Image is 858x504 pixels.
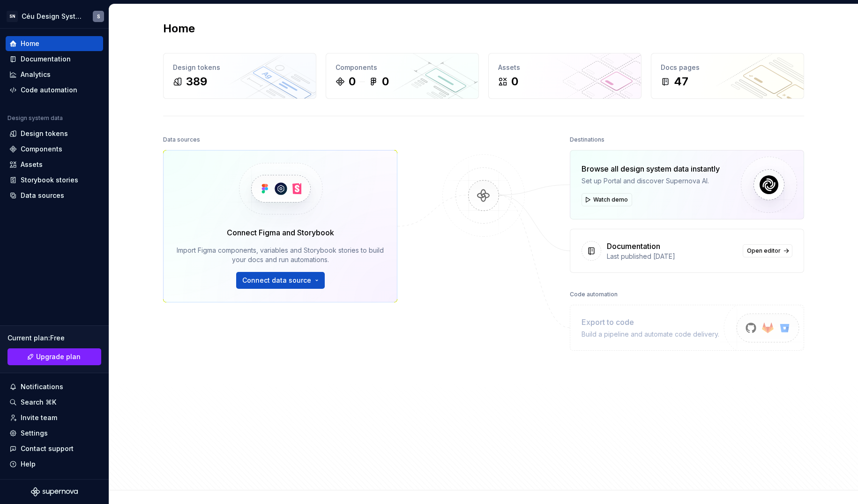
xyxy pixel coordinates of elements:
div: Assets [21,160,43,169]
div: Data sources [21,191,64,200]
button: Watch demo [582,193,632,206]
div: Settings [21,429,48,438]
div: Invite team [21,413,57,422]
a: Design tokens [6,126,103,141]
a: Storybook stories [6,173,103,188]
a: Components00 [326,53,479,99]
h2: Home [163,21,195,36]
div: Components [336,63,469,72]
span: Watch demo [593,196,628,203]
div: Browse all design system data instantly [582,163,720,174]
button: Connect data source [236,272,325,289]
div: Components [21,144,62,154]
div: Code automation [21,85,77,95]
a: Components [6,142,103,157]
a: Design tokens389 [163,53,316,99]
div: Export to code [582,316,719,328]
button: SNCéu Design SystemS [2,6,107,26]
div: Last published [DATE] [607,252,737,261]
div: Céu Design System [22,12,82,21]
span: Open editor [747,247,781,255]
a: Docs pages47 [651,53,804,99]
div: Notifications [21,382,63,391]
a: Assets0 [488,53,642,99]
div: Destinations [570,133,604,146]
a: Upgrade plan [7,348,101,365]
a: Data sources [6,188,103,203]
div: Connect Figma and Storybook [227,227,334,238]
span: Upgrade plan [36,352,81,361]
div: Data sources [163,133,200,146]
div: Docs pages [661,63,794,72]
div: Documentation [21,54,71,64]
a: Open editor [743,244,792,257]
a: Settings [6,426,103,441]
div: Search ⌘K [21,398,56,407]
div: Set up Portal and discover Supernova AI. [582,176,720,186]
div: Current plan : Free [7,333,101,343]
div: 0 [382,74,389,89]
a: Code automation [6,83,103,98]
div: 389 [186,74,207,89]
div: Assets [498,63,632,72]
div: S [97,13,100,20]
svg: Supernova Logo [31,487,78,496]
button: Search ⌘K [6,395,103,410]
div: Contact support [21,444,74,453]
div: Import Figma components, variables and Storybook stories to build your docs and run automations. [177,246,384,264]
div: 47 [674,74,688,89]
button: Help [6,457,103,472]
div: 0 [349,74,356,89]
a: Invite team [6,410,103,425]
button: Notifications [6,379,103,394]
a: Assets [6,157,103,172]
div: Design system data [7,114,63,122]
div: Documentation [607,241,660,252]
div: Analytics [21,70,51,79]
div: Design tokens [21,129,68,138]
div: Build a pipeline and automate code delivery. [582,330,719,339]
div: Design tokens [173,63,306,72]
a: Analytics [6,67,103,82]
button: Contact support [6,441,103,456]
div: Storybook stories [21,175,78,185]
div: Help [21,459,36,469]
div: Home [21,39,39,48]
a: Documentation [6,52,103,67]
a: Home [6,36,103,51]
div: Code automation [570,288,618,301]
span: Connect data source [242,276,311,285]
div: SN [7,11,18,22]
div: 0 [511,74,518,89]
